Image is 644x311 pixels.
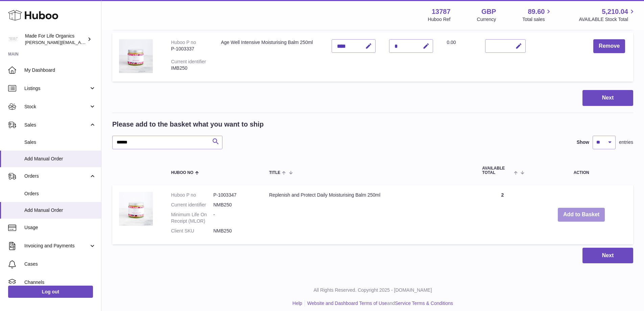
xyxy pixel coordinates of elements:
span: Listings [24,85,89,92]
span: Title [269,171,280,175]
span: 0.00 [447,40,456,45]
dt: Client SKU [171,228,213,234]
button: Add to Basket [558,208,605,222]
span: Add Manual Order [24,207,96,214]
img: Replenish and Protect Daily Moisturising Balm 250ml [119,192,153,226]
a: Log out [8,286,93,298]
span: Sales [24,139,96,146]
span: My Dashboard [24,67,96,73]
span: AVAILABLE Stock Total [579,16,636,23]
img: geoff.winwood@madeforlifeorganics.com [8,34,18,44]
p: All Rights Reserved. Copyright 2025 - [DOMAIN_NAME] [107,287,639,293]
a: 5,210.04 AVAILABLE Stock Total [579,7,636,23]
div: IMB250 [171,65,207,71]
div: Made For Life Organics [25,33,86,46]
h2: Please add to the basket what you want to ship [112,120,264,129]
dt: Minimum Life On Receipt (MLOR) [171,212,213,224]
span: Channels [24,279,96,286]
span: 89.60 [528,7,545,16]
span: Stock [24,104,89,110]
th: Action [529,159,633,182]
dd: NMB250 [213,228,256,234]
td: Age Well Intensive Moisturising Balm 250ml [214,32,325,82]
span: Cases [24,261,96,267]
img: Age Well Intensive Moisturising Balm 250ml [119,39,153,73]
span: Huboo no [171,171,193,175]
li: and [305,300,453,307]
button: Remove [593,39,625,53]
dt: Current identifier [171,202,213,208]
span: Total sales [522,16,552,23]
span: Orders [24,191,96,197]
label: Show [577,139,589,146]
dd: - [213,212,256,224]
div: Huboo Ref [428,16,451,23]
div: P-1003337 [171,46,207,52]
span: Invoicing and Payments [24,243,89,249]
strong: 13787 [432,7,451,16]
dd: NMB250 [213,202,256,208]
div: Current identifier [171,59,206,64]
span: Usage [24,224,96,231]
a: 89.60 Total sales [522,7,552,23]
td: Replenish and Protect Daily Moisturising Balm 250ml [262,185,475,244]
strong: GBP [481,7,496,16]
a: Help [292,301,302,306]
span: Orders [24,173,89,179]
dd: P-1003347 [213,192,256,198]
dt: Huboo P no [171,192,213,198]
div: Huboo P no [171,40,196,45]
a: Website and Dashboard Terms of Use [307,301,387,306]
span: [PERSON_NAME][EMAIL_ADDRESS][PERSON_NAME][DOMAIN_NAME] [25,40,172,45]
span: 5,210.04 [602,7,628,16]
td: 2 [475,185,529,244]
div: Currency [477,16,496,23]
button: Next [582,248,633,264]
a: Service Terms & Conditions [395,301,453,306]
button: Next [582,90,633,106]
span: entries [619,139,633,146]
span: AVAILABLE Total [482,166,512,175]
span: Add Manual Order [24,156,96,162]
span: Sales [24,122,89,128]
